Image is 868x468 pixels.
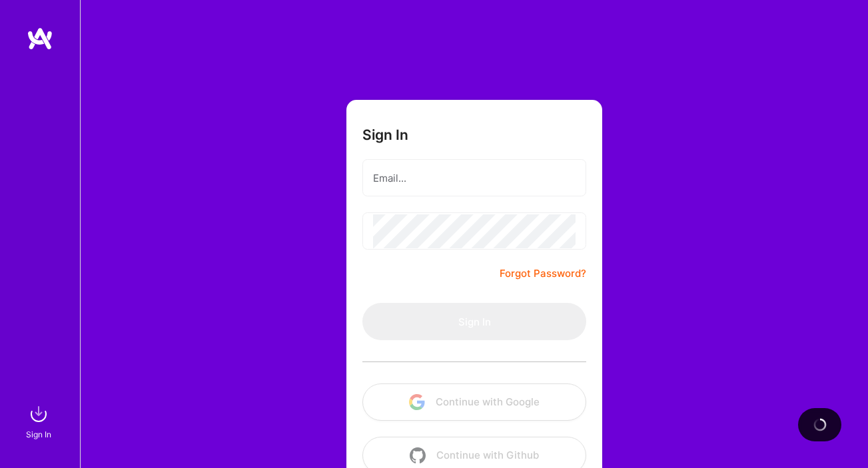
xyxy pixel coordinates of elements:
img: loading [813,418,827,431]
a: sign inSign In [28,401,52,441]
img: sign in [25,401,52,427]
a: Forgot Password? [500,266,586,282]
img: logo [27,27,53,51]
button: Sign In [362,303,586,340]
h3: Sign In [362,126,408,143]
img: icon [409,394,425,410]
button: Continue with Google [362,383,586,421]
input: Email... [373,161,576,195]
img: icon [410,447,426,463]
div: Sign In [26,427,51,441]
